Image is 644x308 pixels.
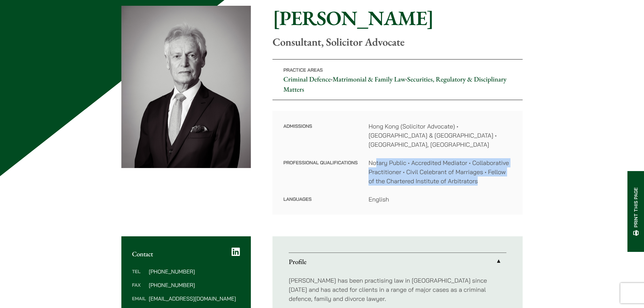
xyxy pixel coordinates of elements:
[272,59,523,100] p: • •
[283,158,358,195] dt: Professional Qualifications
[333,75,406,84] a: Matrimonial & Family Law
[132,250,240,258] h2: Contact
[232,247,240,257] a: LinkedIn
[149,282,240,288] dd: [PHONE_NUMBER]
[289,253,506,270] a: Profile
[132,282,146,296] dt: Fax
[272,6,523,30] h1: [PERSON_NAME]
[132,269,146,282] dt: Tel
[368,195,512,204] dd: English
[368,158,512,186] dd: Notary Public • Accredited Mediator • Collaborative Practitioner • Civil Celebrant of Marriages •...
[283,122,358,158] dt: Admissions
[283,67,323,73] span: Practice Areas
[132,296,146,301] dt: Email
[289,276,506,303] p: [PERSON_NAME] has been practising law in [GEOGRAPHIC_DATA] since [DATE] and has acted for clients...
[368,122,512,149] dd: Hong Kong (Solicitor Advocate) • [GEOGRAPHIC_DATA] & [GEOGRAPHIC_DATA] • [GEOGRAPHIC_DATA], [GEOG...
[283,75,331,84] a: Criminal Defence
[149,296,240,301] dd: [EMAIL_ADDRESS][DOMAIN_NAME]
[272,35,523,48] p: Consultant, Solicitor Advocate
[149,269,240,274] dd: [PHONE_NUMBER]
[283,195,358,204] dt: Languages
